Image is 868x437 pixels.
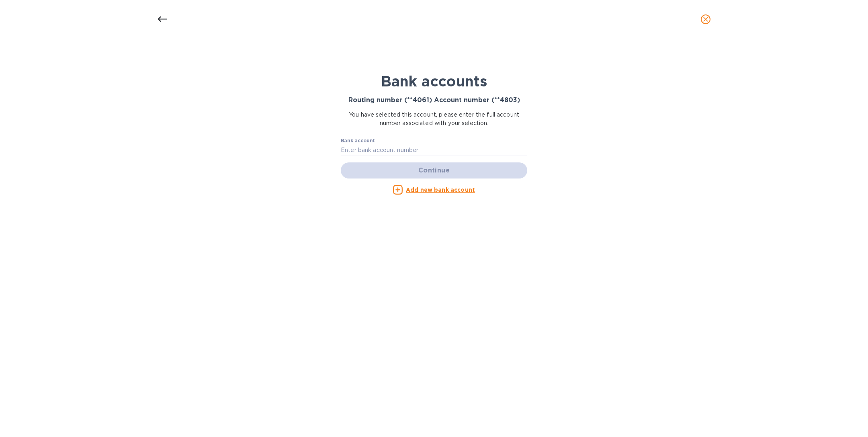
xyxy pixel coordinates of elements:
input: Enter bank account number [341,144,527,156]
b: Bank accounts [381,72,487,90]
h3: Routing number (**4061) Account number (**4803) [341,96,527,104]
p: You have selected this account, please enter the full account number associated with your selection. [341,111,527,127]
u: Add new bank account [406,187,475,193]
label: Bank account [341,138,375,143]
button: close [696,10,715,29]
